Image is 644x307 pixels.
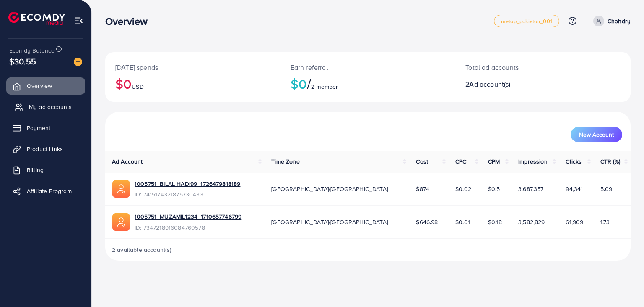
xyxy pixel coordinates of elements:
[27,166,44,174] span: Billing
[416,157,428,166] span: Cost
[488,185,500,193] span: $0.5
[488,157,500,166] span: CPM
[571,127,622,142] button: New Account
[115,62,270,72] p: [DATE] spends
[27,82,52,90] span: Overview
[455,185,471,193] span: $0.02
[271,185,388,193] span: [GEOGRAPHIC_DATA]/[GEOGRAPHIC_DATA]
[6,98,85,115] a: My ad accounts
[291,76,446,92] h2: $0
[74,16,83,26] img: menu
[518,157,548,166] span: Impression
[6,161,85,178] a: Billing
[271,218,388,226] span: [GEOGRAPHIC_DATA]/[GEOGRAPHIC_DATA]
[566,185,583,193] span: 94,341
[465,80,576,88] h2: 2
[416,218,438,226] span: $646.98
[112,180,130,198] img: ic-ads-acc.e4c84228.svg
[311,82,338,91] span: 2 member
[494,15,559,27] a: metap_pakistan_001
[6,119,85,136] a: Payment
[608,269,638,301] iframe: Chat
[307,74,311,93] span: /
[488,218,502,226] span: $0.18
[600,185,613,193] span: 5.09
[27,187,72,195] span: Affiliate Program
[29,103,72,111] span: My ad accounts
[6,140,85,157] a: Product Links
[112,246,172,254] span: 2 available account(s)
[135,212,241,221] a: 1005751_MUZAMIL1234_1710657746799
[566,157,582,166] span: Clicks
[6,77,85,94] a: Overview
[9,46,55,55] span: Ecomdy Balance
[455,157,466,166] span: CPC
[112,213,130,231] img: ic-ads-acc.e4c84228.svg
[518,218,545,226] span: 3,582,829
[579,132,614,138] span: New Account
[518,185,543,193] span: 3,687,357
[135,180,240,188] a: 1005751_BILAL HADI99_1726479818189
[608,16,631,26] p: Chohdry
[465,62,576,72] p: Total ad accounts
[8,12,65,25] img: logo
[469,79,510,89] span: Ad account(s)
[105,15,154,27] h3: Overview
[600,218,610,226] span: 1.73
[291,62,446,72] p: Earn referral
[135,223,241,232] span: ID: 7347218916084760578
[135,190,240,198] span: ID: 7415174321875730433
[9,55,36,67] span: $30.55
[74,58,82,66] img: image
[416,185,429,193] span: $874
[600,157,620,166] span: CTR (%)
[590,16,631,26] a: Chohdry
[115,76,270,92] h2: $0
[112,157,143,166] span: Ad Account
[6,183,85,199] a: Affiliate Program
[501,19,552,24] span: metap_pakistan_001
[271,157,299,166] span: Time Zone
[566,218,583,226] span: 61,909
[455,218,470,226] span: $0.01
[132,82,143,91] span: USD
[27,145,63,153] span: Product Links
[27,124,50,132] span: Payment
